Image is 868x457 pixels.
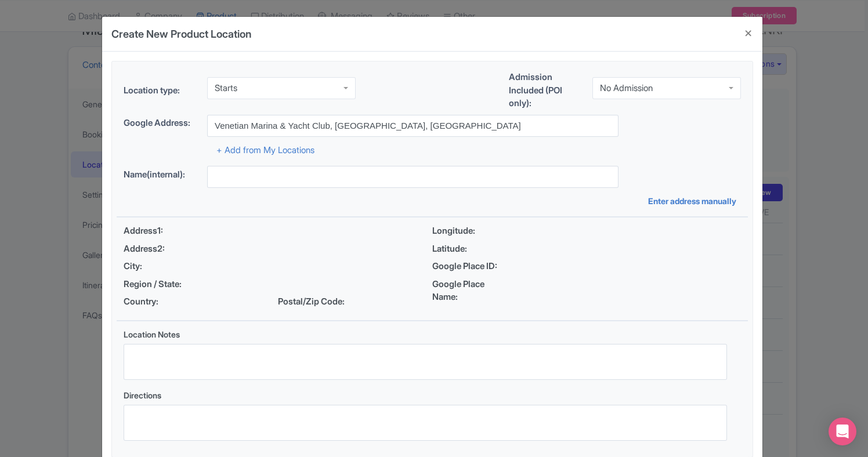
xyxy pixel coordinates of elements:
label: Name(internal): [124,168,198,182]
div: No Admission [600,83,653,93]
label: Google Address: [124,117,198,130]
span: Google Place Name: [432,278,511,304]
span: City: [124,260,202,273]
a: + Add from My Locations [216,144,314,155]
span: Latitude: [432,242,511,256]
span: Directions [124,390,161,400]
span: Region / State: [124,278,202,291]
div: Open Intercom Messenger [829,418,856,445]
span: Location Notes [124,329,180,339]
span: Postal/Zip Code: [278,295,357,309]
span: Address2: [124,242,202,256]
button: Close [735,17,762,50]
label: Admission Included (POI only): [509,71,583,110]
span: Country: [124,295,202,309]
span: Address1: [124,224,202,238]
label: Location type: [124,84,198,97]
span: Google Place ID: [432,260,511,273]
span: Longitude: [432,224,511,238]
h4: Create New Product Location [111,26,251,42]
div: Starts [215,83,237,93]
input: Search address [207,115,619,137]
a: Enter address manually [648,195,741,207]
